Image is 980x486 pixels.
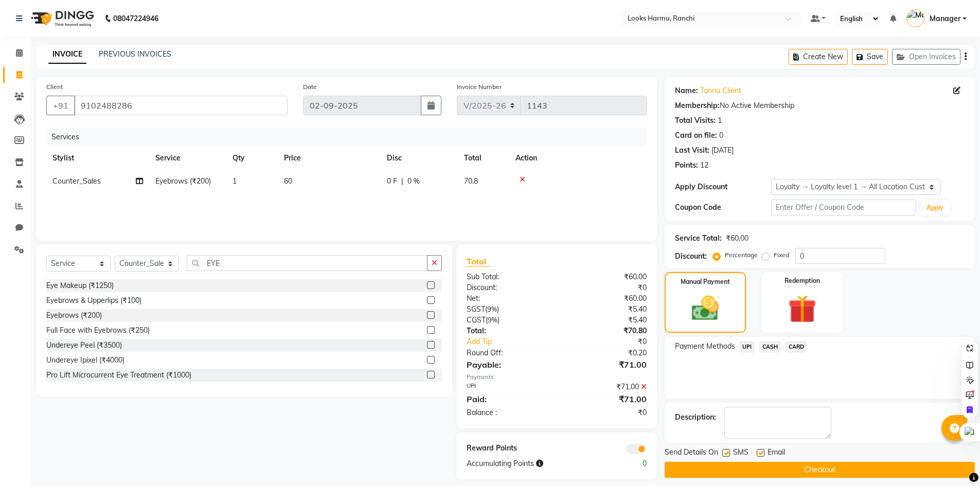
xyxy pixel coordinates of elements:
div: 1 [718,115,722,126]
div: Reward Points [459,443,557,454]
div: ₹71.00 [557,382,654,392]
span: Eyebrows (₹200) [155,176,211,186]
div: Round Off: [459,348,557,358]
span: Email [768,447,785,460]
div: ₹0.20 [557,348,654,358]
div: Discount: [675,251,707,262]
label: Manual Payment [681,277,730,286]
span: 9% [488,316,497,324]
button: Checkout [665,462,975,478]
div: Service Total: [675,233,722,244]
div: ( ) [459,304,557,315]
input: Search or Scan [187,255,427,271]
div: Eyebrows (₹200) [46,310,102,321]
a: PREVIOUS INVOICES [99,49,171,59]
div: Apply Discount [675,182,772,192]
div: Coupon Code [675,202,772,213]
div: ₹71.00 [557,358,654,371]
span: SGST [467,304,485,314]
div: Discount: [459,282,557,293]
div: Eye Makeup (₹1250) [46,280,114,291]
span: | [401,176,403,187]
div: Net: [459,293,557,304]
div: Balance : [459,407,557,418]
div: ₹60.00 [726,233,749,244]
div: Eyebrows & Upperlips (₹100) [46,295,141,306]
th: Disc [381,147,458,170]
label: Date [303,82,317,92]
span: Send Details On [665,447,718,460]
th: Qty [226,147,278,170]
span: Counter_Sales [52,176,101,186]
span: CASH [759,341,781,353]
input: Enter Offer / Coupon Code [771,200,916,215]
span: UPI [739,341,755,353]
div: UPI [459,382,557,392]
div: ₹0 [557,282,654,293]
span: SMS [733,447,749,460]
label: Redemption [785,276,820,285]
div: ₹0 [573,336,654,347]
div: ₹70.80 [557,326,654,336]
img: logo [26,4,97,33]
div: ₹5.40 [557,304,654,315]
div: 0 [605,458,654,469]
button: Create New [789,49,848,65]
div: Total Visits: [675,115,716,126]
div: Last Visit: [675,145,709,156]
button: Save [852,49,888,65]
span: Manager [930,13,960,24]
span: CGST [467,315,486,325]
a: Tannu Client [700,85,741,96]
div: No Active Membership [675,100,965,111]
th: Service [149,147,226,170]
div: Sub Total: [459,272,557,282]
th: Action [509,147,647,170]
th: Stylist [46,147,149,170]
div: 12 [700,160,708,171]
div: Accumulating Points [459,458,605,469]
div: Payments [467,373,646,382]
div: Name: [675,85,698,96]
span: 1 [233,176,237,186]
div: ₹5.40 [557,315,654,326]
div: Full Face with Eyebrows (₹250) [46,325,150,336]
div: Payable: [459,358,557,371]
span: 0 % [407,176,420,187]
span: 9% [487,305,497,313]
th: Price [278,147,381,170]
div: Services [47,128,654,147]
div: Undereye Ipixel (₹4000) [46,355,124,366]
div: Pro Lift Microcurrent Eye Treatment (₹1000) [46,370,191,381]
span: CARD [785,341,807,353]
img: Manager [906,9,924,27]
div: Undereye Peel (₹3500) [46,340,122,351]
span: Total [467,256,490,267]
div: ( ) [459,315,557,326]
div: ₹0 [557,407,654,418]
input: Search by Name/Mobile/Email/Code [74,96,288,115]
div: Card on file: [675,130,717,141]
button: +91 [46,96,75,115]
label: Invoice Number [457,82,502,92]
span: 0 F [387,176,397,187]
th: Total [458,147,509,170]
div: Membership: [675,100,720,111]
div: ₹71.00 [557,393,654,405]
img: _cash.svg [683,293,727,324]
img: _gift.svg [779,292,825,327]
div: ₹60.00 [557,272,654,282]
label: Fixed [774,250,789,260]
div: Paid: [459,393,557,405]
label: Percentage [725,250,758,260]
a: Add Tip [459,336,573,347]
button: Open Invoices [892,49,960,65]
div: ₹60.00 [557,293,654,304]
div: Points: [675,160,698,171]
span: 60 [284,176,292,186]
button: Apply [920,200,950,215]
span: 70.8 [464,176,478,186]
div: Description: [675,412,716,423]
b: 08047224946 [113,4,158,33]
span: Payment Methods [675,341,735,352]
